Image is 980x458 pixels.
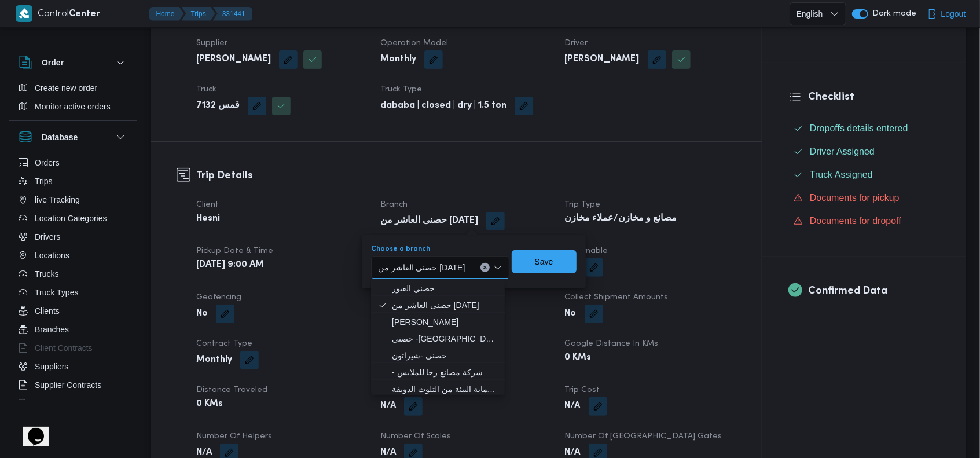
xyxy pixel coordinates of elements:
[9,79,137,120] div: Order
[35,267,58,281] span: Trucks
[19,56,127,69] button: Order
[493,263,502,272] button: Close list of options
[14,339,132,357] button: Client Contracts
[941,7,966,21] span: Logout
[196,168,736,184] h3: Trip Details
[196,433,272,440] span: Number of Helpers
[14,265,132,283] button: Trucks
[565,400,581,413] b: N/A
[380,86,422,93] span: Truck Type
[196,201,219,208] span: Client
[565,53,640,67] b: [PERSON_NAME]
[810,168,873,182] span: Truck Assigned
[565,201,601,208] span: Trip Type
[14,79,132,97] button: Create new order
[14,172,132,190] button: Trips
[9,153,137,404] div: Database
[371,313,505,329] button: حصني الازهر
[808,283,940,299] h3: Confirmed Data
[35,341,93,355] span: Client Contracts
[196,212,220,226] b: Hesni
[371,363,505,380] button: - شركة مصانع رجا للملابس
[810,214,901,228] span: Documents for dropoff
[923,2,971,25] button: Logout
[14,320,132,339] button: Branches
[196,39,227,47] span: Supplier
[371,329,505,346] button: حصني -جسر السويس
[810,146,875,156] span: Driver Assigned
[789,119,940,138] button: Dropoffs details entered
[196,353,232,367] b: Monthly
[565,39,588,47] span: Driver
[392,315,498,329] span: [PERSON_NAME]
[182,7,215,21] button: Trips
[12,412,49,446] iframe: chat widget
[35,360,68,373] span: Suppliers
[380,214,478,228] b: حصنى العاشر من [DATE]
[196,99,240,113] b: قمس 7132
[14,190,132,209] button: live Tracking
[196,86,216,93] span: Truck
[196,340,252,347] span: Contract Type
[35,230,60,244] span: Drivers
[371,279,505,296] button: حصني العبور
[789,142,940,161] button: Driver Assigned
[380,400,396,413] b: N/A
[380,39,448,47] span: Operation Model
[810,123,908,133] span: Dropoffs details entered
[196,397,223,411] b: 0 KMs
[380,201,408,208] span: Branch
[42,130,78,144] h3: Database
[380,433,451,440] span: Number of Scales
[380,99,506,113] b: dababa | closed | dry | 1.5 ton
[392,349,498,362] span: حصني -شيراتون
[35,304,60,318] span: Clients
[380,53,416,67] b: Monthly
[535,255,553,269] span: Save
[371,346,505,363] button: حصني -شيراتون
[512,250,577,273] button: Save
[14,283,132,302] button: Truck Types
[14,228,132,246] button: Drivers
[565,294,669,301] span: Collect Shipment Amounts
[213,7,252,21] button: 331441
[371,380,505,397] button: جمعية حماية البيئة من التلوث الدويقة
[35,193,80,207] span: live Tracking
[378,261,465,273] span: حصنى العاشر من [DATE]
[565,386,600,394] span: Trip Cost
[19,130,127,144] button: Database
[810,122,908,135] span: Dropoffs details entered
[196,386,267,394] span: Distance Traveled
[196,53,271,67] b: [PERSON_NAME]
[565,340,659,347] span: Google distance in KMs
[14,246,132,265] button: Locations
[565,433,722,440] span: Number of [GEOGRAPHIC_DATA] Gates
[14,376,132,394] button: Supplier Contracts
[14,209,132,228] button: Location Categories
[392,382,498,396] span: جمعية حماية البيئة من التلوث الدويقة
[14,302,132,320] button: Clients
[69,10,101,19] b: Center
[35,397,64,411] span: Devices
[196,294,241,301] span: Geofencing
[196,247,273,255] span: Pickup date & time
[565,351,592,365] b: 0 KMs
[35,174,53,188] span: Trips
[868,9,917,19] span: Dark mode
[810,145,875,159] span: Driver Assigned
[14,153,132,172] button: Orders
[392,332,498,346] span: حصني -[GEOGRAPHIC_DATA]
[810,216,901,226] span: Documents for dropoff
[35,156,60,170] span: Orders
[35,100,111,113] span: Monitor active orders
[35,323,69,336] span: Branches
[789,166,940,184] button: Truck Assigned
[565,212,677,226] b: مصانع و مخازن/عملاء مخازن
[35,285,78,299] span: Truck Types
[14,357,132,376] button: Suppliers
[789,189,940,207] button: Documents for pickup
[14,394,132,413] button: Devices
[35,81,97,95] span: Create new order
[35,378,101,392] span: Supplier Contracts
